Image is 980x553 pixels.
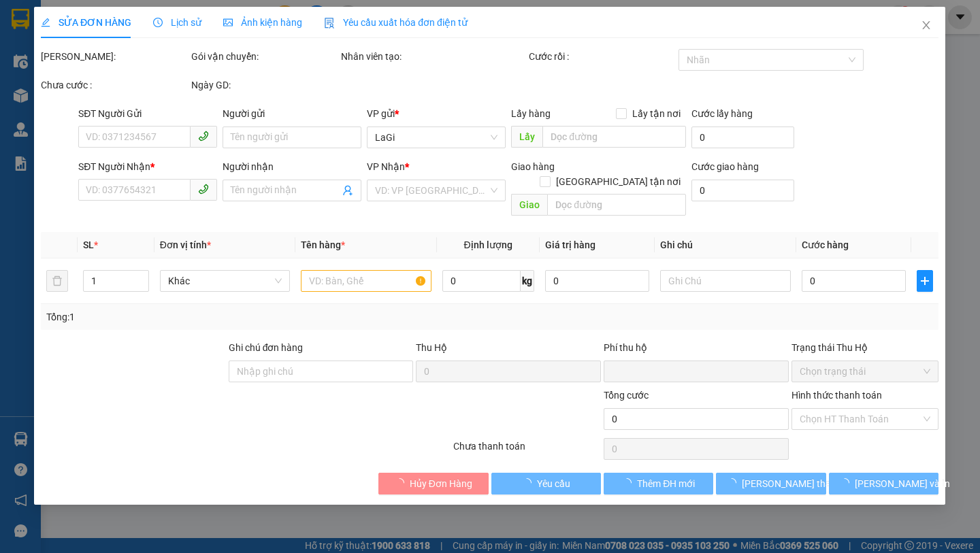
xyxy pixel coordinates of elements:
[416,342,448,353] span: Thu Hộ
[79,106,218,121] div: SĐT Người Gửi
[604,473,713,495] button: Thêm ĐH mới
[521,270,534,292] span: kg
[627,106,687,121] span: Lấy tận nơi
[154,18,163,27] span: clock-circle
[224,17,303,28] span: Ảnh kiện hàng
[800,361,931,382] span: Chọn trạng thái
[410,476,472,491] span: Hủy Đơn Hàng
[692,180,795,201] input: Cước giao hàng
[791,340,939,355] div: Trạng thái Thu Hộ
[376,127,498,148] span: LaGi
[199,131,210,141] span: phone
[79,159,218,174] div: SĐT Người Nhận
[918,275,933,286] span: plus
[46,270,68,292] button: delete
[325,18,336,29] img: icon
[512,126,543,148] span: Lấy
[46,309,379,324] div: Tổng: 1
[802,239,849,250] span: Cước hàng
[191,49,339,64] div: Gói vận chuyển:
[551,174,687,189] span: [GEOGRAPHIC_DATA] tận nơi
[41,18,50,27] span: edit
[491,473,601,495] button: Yêu cầu
[229,342,304,353] label: Ghi chú đơn hàng
[395,478,410,488] span: loading
[41,78,189,93] div: Chưa cước :
[41,49,189,64] div: [PERSON_NAME]:
[917,270,934,292] button: plus
[367,161,406,172] span: VP Nhận
[921,20,932,31] span: close
[537,476,570,491] span: Yêu cầu
[223,106,362,121] div: Người gửi
[522,478,537,488] span: loading
[791,390,882,401] label: Hình thức thanh toán
[464,239,512,250] span: Định lượng
[301,239,346,250] span: Tên hàng
[543,126,687,148] input: Dọc đường
[160,239,211,250] span: Đơn vị tính
[655,232,796,258] th: Ghi chú
[83,239,94,250] span: SL
[692,161,759,172] label: Cước giao hàng
[453,439,603,463] div: Chưa thanh toán
[908,7,946,45] button: Close
[154,17,202,28] span: Lịch sử
[692,127,795,148] input: Cước lấy hàng
[604,390,649,401] span: Tổng cước
[199,184,210,195] span: phone
[692,108,753,119] label: Cước lấy hàng
[545,239,595,250] span: Giá trị hàng
[229,361,414,382] input: Ghi chú đơn hàng
[223,159,362,174] div: Người nhận
[341,49,526,64] div: Nhân viên tạo:
[529,49,676,64] div: Cước rồi :
[661,270,791,292] input: Ghi Chú
[829,473,938,495] button: [PERSON_NAME] và In
[717,473,826,495] button: [PERSON_NAME] thay đổi
[548,194,687,216] input: Dọc đường
[224,18,233,27] span: picture
[512,108,551,119] span: Lấy hàng
[325,17,468,28] span: Yêu cầu xuất hóa đơn điện tử
[638,476,696,491] span: Thêm ĐH mới
[367,106,506,121] div: VP gửi
[604,340,789,361] div: Phí thu hộ
[728,478,742,488] span: loading
[855,476,950,491] span: [PERSON_NAME] và In
[168,271,282,291] span: Khác
[379,473,489,495] button: Hủy Đơn Hàng
[742,476,851,491] span: [PERSON_NAME] thay đổi
[512,194,548,216] span: Giao
[840,478,855,488] span: loading
[301,270,431,292] input: VD: Bàn, Ghế
[41,17,131,28] span: SỬA ĐƠN HÀNG
[512,161,555,172] span: Giao hàng
[343,185,354,196] span: user-add
[191,78,339,93] div: Ngày GD:
[623,478,638,488] span: loading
